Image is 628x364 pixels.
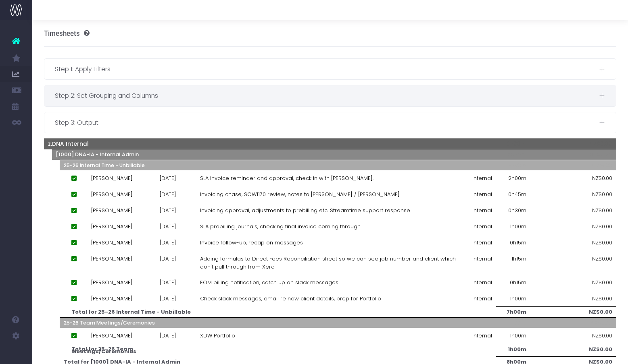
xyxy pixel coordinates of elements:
td: NZ$0.00 [530,328,616,344]
td: 1h00m [496,344,530,357]
td: 1h00m [496,219,530,235]
span: SLA invoice reminder and approval, check in with [PERSON_NAME]. [200,174,373,182]
span: [PERSON_NAME] [91,295,133,303]
span: EOM billing notification, catch up on slack messages [200,279,338,287]
td: 2h00m [496,170,530,186]
td: 1h00m [496,291,530,307]
td: [DATE] [156,275,196,291]
span: [PERSON_NAME] [91,279,133,287]
th: NZ$0.00 [530,139,616,149]
span: Step 1: Apply Filters [55,64,599,74]
td: 7h00m [496,307,530,318]
span: Step 2: Set Grouping and Columns [55,91,599,101]
span: [PERSON_NAME] [91,174,133,182]
th: NZ$0.00 [530,160,616,170]
td: 0h30m [496,203,530,219]
td: [DATE] [156,328,196,344]
td: [DATE] [156,251,196,275]
td: [DATE] [156,291,196,307]
td: NZ$0.00 [530,251,616,275]
td: NZ$0.00 [530,344,616,357]
span: SLA prebilling journals, checking final invoice coming through [200,223,361,231]
span: [PERSON_NAME] [91,207,133,215]
h3: Timesheets [44,29,90,37]
th: z.DNA Internal [44,139,196,149]
span: Invoice follow-up, recap on messages [200,239,303,247]
td: NZ$0.00 [530,203,616,219]
span: [PERSON_NAME] [91,255,133,263]
td: [DATE] [156,203,196,219]
th: 25-26 Internal Time - Unbillable [60,160,196,170]
th: 8h00m [496,139,530,149]
span: Adding formulas to Direct Fees Reconciliation sheet so we can see job number and client which don... [200,255,465,271]
td: NZ$0.00 [530,291,616,307]
td: NZ$0.00 [530,235,616,251]
span: XDW Portfolio [200,332,235,340]
td: 1h15m [496,251,530,275]
th: 1h00m [496,317,530,328]
td: 0h15m [496,235,530,251]
td: Total for 25-26 Internal Time - Unbillable [68,307,196,318]
span: [PERSON_NAME] [91,239,133,247]
span: [PERSON_NAME] [91,223,133,231]
span: [PERSON_NAME] [91,332,133,340]
td: NZ$0.00 [530,170,616,186]
span: [PERSON_NAME] [91,190,133,199]
span: Step 3: Output [55,118,599,128]
td: 0h15m [496,275,530,291]
img: images/default_profile_image.png [10,348,22,360]
th: [1000] DNA-IA - Internal Admin [52,149,196,160]
th: 8h00m [496,149,530,160]
td: [DATE] [156,186,196,203]
th: NZ$0.00 [530,317,616,328]
td: [DATE] [156,235,196,251]
th: 7h00m [496,160,530,170]
td: NZ$0.00 [530,307,616,318]
td: [DATE] [156,219,196,235]
td: [DATE] [156,170,196,186]
td: 0h45m [496,186,530,203]
td: NZ$0.00 [530,275,616,291]
span: Invoicing approval, adjustments to prebilling etc. Streamtime support response [200,207,410,215]
span: Invoicing chase, SOW1170 review, notes to [PERSON_NAME] / [PERSON_NAME] [200,190,400,199]
td: NZ$0.00 [530,186,616,203]
td: 1h00m [496,328,530,344]
td: NZ$0.00 [530,219,616,235]
th: 25-26 Team Meetings/Ceremonies [60,317,196,328]
td: Total for 25-26 Team Meetings/Ceremonies [68,344,196,357]
span: Check slack messages, email re new client details, prep for Portfolio [200,295,381,303]
th: NZ$0.00 [530,149,616,160]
